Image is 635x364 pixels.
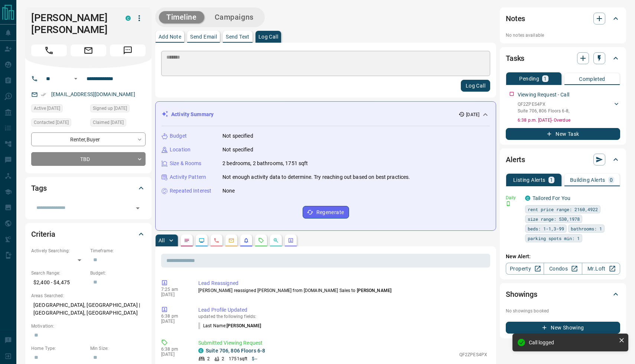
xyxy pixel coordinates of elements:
p: Last Name : [198,322,261,329]
p: [DATE] [161,319,187,324]
p: Budget: [90,270,146,276]
p: 2 bedrooms, 2 bathrooms, 1751 sqft [222,160,308,167]
h2: Notes [506,13,525,24]
span: parking spots min: 1 [528,235,580,242]
span: size range: 530,1978 [528,215,580,223]
span: Contacted [DATE] [34,119,69,126]
p: $2,400 - $4,475 [31,276,87,289]
p: Send Text [226,34,250,39]
p: [DATE] [466,111,479,118]
div: TBD [31,152,146,166]
a: [EMAIL_ADDRESS][DOMAIN_NAME] [51,91,135,97]
svg: Requests [258,237,264,243]
p: Pending [519,76,539,81]
p: 1 [550,177,553,183]
span: Email [71,45,106,56]
div: Tags [31,179,146,197]
span: [PERSON_NAME] [357,288,391,293]
p: Send Email [190,34,217,39]
h1: [PERSON_NAME] [PERSON_NAME] [31,12,114,36]
button: Regenerate [303,206,349,219]
p: 2 [207,355,210,362]
h2: Tasks [506,52,524,64]
p: Search Range: [31,270,87,276]
p: Areas Searched: [31,292,146,299]
div: Notes [506,10,620,27]
svg: Agent Actions [288,237,294,243]
p: Repeated Interest [170,187,211,195]
p: Location [170,146,190,154]
div: Tasks [506,49,620,67]
p: 6:38 pm [161,347,187,352]
p: Viewing Request - Call [518,91,569,99]
p: Budget [170,132,187,140]
p: 1751 sqft [229,355,247,362]
p: No notes available [506,32,620,39]
span: Message [110,45,146,56]
svg: Push Notification Only [506,201,511,206]
span: beds: 1-1,3-99 [528,225,564,232]
div: Fri Oct 10 2025 [31,104,87,115]
p: Building Alerts [570,177,605,183]
a: Suite 706, 806 Floors 6-8 [206,348,265,354]
p: None [222,187,235,195]
div: condos.ca [198,348,203,353]
div: Call logged [529,340,616,345]
p: 7:25 am [161,287,187,292]
p: Lead Reassigned [198,279,487,287]
button: Timeline [159,11,204,23]
p: updated the following fields: [198,314,487,319]
svg: Calls [214,237,219,243]
p: Actively Searching: [31,247,87,254]
p: 1 [544,76,547,81]
p: Completed [579,76,605,82]
p: 6:38 pm [161,314,187,319]
h2: Alerts [506,154,525,165]
p: New Alert: [506,253,620,260]
h2: Showings [506,288,537,300]
a: Property [506,263,544,275]
p: QF2ZPES4PX [518,101,569,108]
svg: Lead Browsing Activity [199,237,205,243]
p: [PERSON_NAME] reassigned [PERSON_NAME] from [DOMAIN_NAME] Sales to [198,287,487,294]
p: Submitted Viewing Request [198,339,487,347]
button: Open [133,203,143,213]
p: Min Size: [90,345,146,352]
p: $-- [252,355,257,362]
div: QF2ZPES4PXSuite 706, 806 Floors 6-8, [518,99,620,116]
p: Activity Pattern [170,173,206,181]
div: Fri Nov 12 2021 [31,118,87,129]
p: Lead Profile Updated [198,306,487,314]
div: condos.ca [525,196,530,201]
div: Alerts [506,151,620,168]
button: Log Call [461,80,490,92]
h2: Tags [31,182,46,194]
p: No showings booked [506,308,620,314]
p: Add Note [159,34,181,39]
button: Open [71,74,80,83]
p: Timeframe: [90,247,146,254]
p: Daily [506,194,521,201]
p: Activity Summary [171,111,214,118]
p: Log Call [258,34,278,39]
p: Size & Rooms [170,160,202,167]
div: Renter , Buyer [31,132,146,146]
a: Tailored For You [533,195,570,201]
span: Call [31,45,67,56]
p: QF2ZPES4PX [459,351,487,358]
div: Showings [506,285,620,303]
p: Listing Alerts [513,177,546,183]
p: [DATE] [161,352,187,357]
svg: Opportunities [273,237,279,243]
svg: Listing Alerts [243,237,249,243]
span: [PERSON_NAME] [227,323,261,328]
p: 0 [610,177,613,183]
a: Condos [544,263,582,275]
p: 6:38 p.m. [DATE] - Overdue [518,117,620,124]
p: Home Type: [31,345,87,352]
p: Not enough activity data to determine. Try reaching out based on best practices. [222,173,410,181]
div: Thu Nov 11 2021 [90,104,146,115]
span: rent price range: 2160,4922 [528,206,598,213]
span: Claimed [DATE] [93,119,124,126]
span: Signed up [DATE] [93,105,127,112]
